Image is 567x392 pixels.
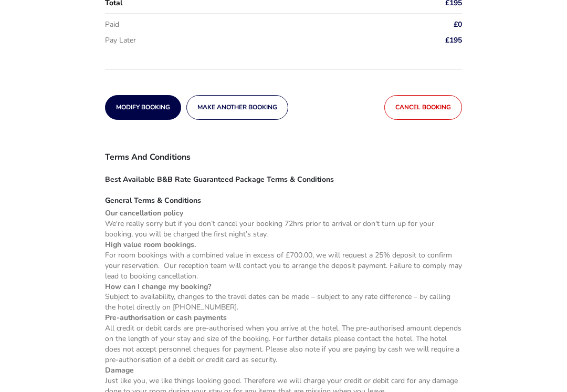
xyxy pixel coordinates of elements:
h4: General Terms & Conditions [105,187,462,208]
p: All credit or debit cards are pre-authorised when you arrive at the hotel. The pre-authorised amo... [105,323,462,365]
p: For room bookings with a combined value in excess of £700.00, we will request a 25% deposit to co... [105,250,462,282]
p: Subject to availability, changes to the travel dates can be made – subject to any rate difference... [105,292,462,313]
button: Modify Booking [105,95,181,120]
strong: How can I change my booking? [105,282,211,292]
span: Make another booking [197,104,277,111]
p: Pay Later [105,37,391,44]
button: Make another booking [186,95,288,120]
strong: Our cancellation policy [105,208,183,218]
span: £0 [454,21,462,28]
h4: Best Available B&B Rate Guaranteed Package Terms & Conditions [105,166,462,187]
strong: Damage [105,365,134,375]
strong: High value room bookings. [105,240,196,250]
p: Paid [105,21,391,28]
p: We're really sorry but if you don’t cancel your booking 72hrs prior to arrival or don't turn up f... [105,219,462,240]
button: Cancel booking [384,95,462,120]
h3: Terms and Conditions [105,151,462,166]
span: £195 [445,37,462,44]
span: Cancel booking [395,104,451,111]
strong: Pre-authorisation or cash payments [105,313,227,323]
span: Modify Booking [116,104,170,111]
